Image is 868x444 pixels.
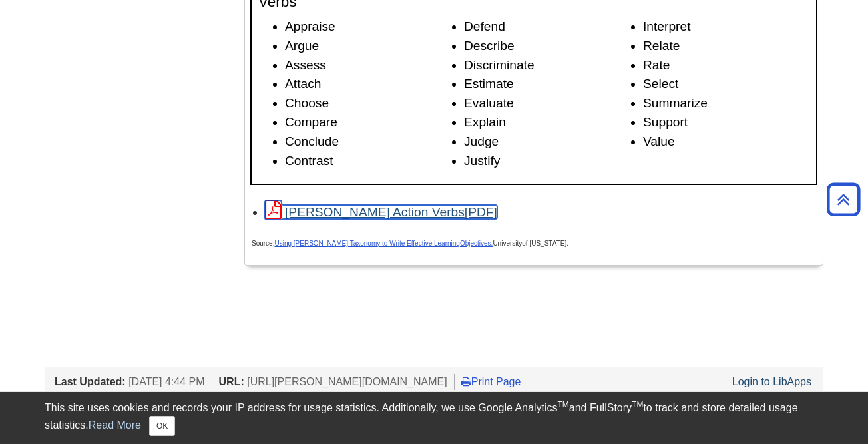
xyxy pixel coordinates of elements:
li: Justify [464,152,630,171]
div: This site uses cookies and records your IP address for usage statistics. Additionally, we use Goo... [45,400,823,436]
li: Discriminate [464,56,630,75]
li: Value [643,132,809,152]
span: Last Updated: [55,376,126,387]
li: Interpret [643,17,809,37]
li: Choose [285,94,451,113]
li: Appraise [285,17,451,37]
a: Back to Top [822,190,865,208]
i: Print Page [461,376,471,387]
li: Support [643,113,809,132]
sup: TM [557,400,568,409]
span: Objectives, [460,240,493,247]
li: Compare [285,113,451,132]
a: Print Page [461,376,521,387]
span: [URL][PERSON_NAME][DOMAIN_NAME] [247,376,447,387]
li: Select [643,75,809,94]
li: Defend [464,17,630,37]
li: Estimate [464,75,630,94]
li: Argue [285,37,451,56]
li: Relate [643,37,809,56]
a: Link opens in new window [265,205,497,219]
button: Close [149,416,175,436]
li: Contrast [285,152,451,171]
span: [DATE] 4:44 PM [128,376,204,387]
li: Assess [285,56,451,75]
span: URL: [219,376,244,387]
sup: TM [632,400,643,409]
li: Rate [643,56,809,75]
a: Read More [89,419,141,431]
li: Explain [464,113,630,132]
li: Describe [464,37,630,56]
a: Objectives, [460,234,493,248]
li: Summarize [643,94,809,113]
span: University [493,240,522,247]
span: Source: [252,240,460,247]
li: Attach [285,75,451,94]
a: Login to LibApps [732,376,811,387]
li: Evaluate [464,94,630,113]
li: Judge [464,132,630,152]
a: Using [PERSON_NAME] Taxonomy to Write Effective Learning [274,240,459,247]
span: of [US_STATE]. [522,240,568,247]
li: Conclude [285,132,451,152]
